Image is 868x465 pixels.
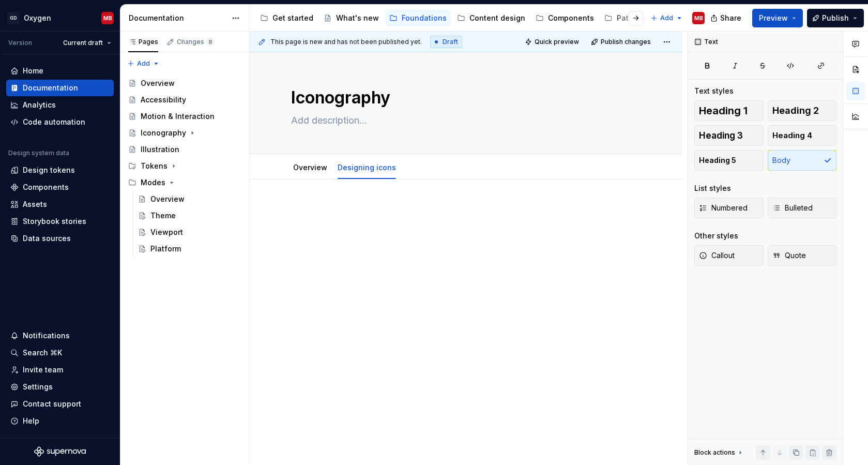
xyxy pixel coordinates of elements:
[768,125,837,146] button: Heading 4
[699,106,748,116] span: Heading 1
[768,245,837,266] button: Quote
[256,10,317,26] a: Get started
[752,9,803,27] button: Preview
[23,216,86,227] div: Storybook stories
[588,35,656,49] button: Publish changes
[124,75,245,257] div: Page tree
[270,38,422,46] span: This page is new and has not been published yet.
[6,179,114,196] a: Components
[660,14,673,22] span: Add
[694,100,764,121] button: Heading 1
[23,165,75,175] div: Design tokens
[289,156,331,178] div: Overview
[768,198,837,218] button: Bulleted
[6,230,114,247] a: Data sources
[6,344,114,361] button: Search ⌘K
[6,396,114,412] button: Contact support
[6,162,114,178] a: Design tokens
[134,241,245,257] a: Platform
[772,130,812,141] span: Heading 4
[177,38,215,46] div: Changes
[2,7,118,29] button: GDOxygenMB
[522,35,584,49] button: Quick preview
[699,130,743,141] span: Heading 3
[134,191,245,207] a: Overview
[768,100,837,121] button: Heading 2
[772,106,819,116] span: Heading 2
[150,244,181,254] div: Platform
[601,38,651,46] span: Publish changes
[124,174,245,191] div: Modes
[141,177,165,188] div: Modes
[256,8,645,28] div: Page tree
[647,11,686,25] button: Add
[289,85,639,110] textarea: Iconography
[129,13,226,23] div: Documentation
[23,416,39,426] div: Help
[141,128,186,138] div: Iconography
[124,56,163,71] button: Add
[23,233,71,244] div: Data sources
[535,38,579,46] span: Quick preview
[6,114,114,130] a: Code automation
[694,231,738,241] div: Other styles
[402,13,447,23] div: Foundations
[6,362,114,378] a: Invite team
[150,211,176,221] div: Theme
[141,95,186,105] div: Accessibility
[141,144,179,155] div: Illustration
[6,213,114,230] a: Storybook stories
[23,117,85,127] div: Code automation
[23,331,70,341] div: Notifications
[124,125,245,141] a: Iconography
[6,63,114,79] a: Home
[124,141,245,158] a: Illustration
[23,199,47,209] div: Assets
[694,14,703,22] div: MB
[23,348,62,358] div: Search ⌘K
[272,13,313,23] div: Get started
[772,250,806,261] span: Quote
[548,13,594,23] div: Components
[531,10,598,26] a: Components
[58,36,116,50] button: Current draft
[720,13,741,23] span: Share
[7,12,20,24] div: GD
[699,203,748,213] span: Numbered
[23,399,81,409] div: Contact support
[128,38,158,46] div: Pages
[759,13,788,23] span: Preview
[699,155,736,166] span: Heading 5
[694,86,734,96] div: Text styles
[6,413,114,429] button: Help
[8,39,32,47] div: Version
[694,245,764,266] button: Callout
[694,198,764,218] button: Numbered
[333,156,400,178] div: Designing icons
[137,59,150,68] span: Add
[807,9,864,27] button: Publish
[319,10,383,26] a: What's new
[699,250,735,261] span: Callout
[124,158,245,174] div: Tokens
[6,80,114,96] a: Documentation
[23,182,69,192] div: Components
[6,379,114,395] a: Settings
[694,125,764,146] button: Heading 3
[23,365,63,375] div: Invite team
[8,149,69,157] div: Design system data
[23,382,53,392] div: Settings
[206,38,215,46] span: 8
[600,10,706,26] a: Patterns and templates
[23,83,78,93] div: Documentation
[103,14,112,22] div: MB
[338,163,396,172] a: Designing icons
[6,196,114,213] a: Assets
[34,446,86,457] a: Supernova Logo
[694,448,735,457] div: Block actions
[23,100,56,110] div: Analytics
[134,224,245,241] a: Viewport
[772,203,813,213] span: Bulleted
[293,163,327,172] a: Overview
[141,78,175,88] div: Overview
